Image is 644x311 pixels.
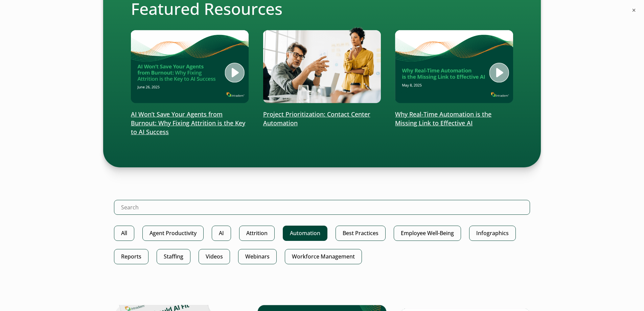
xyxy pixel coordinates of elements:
form: Search Intradiem [114,200,530,226]
p: Why Real-Time Automation is the Missing Link to Effective AI [395,110,513,128]
a: Attrition [239,226,275,241]
a: Employee Well-Being [394,226,461,241]
a: All [114,226,134,241]
a: Automation [283,226,327,241]
p: Project Prioritization: Contact Center Automation [263,110,381,128]
button: × [630,7,637,14]
a: AI [212,226,231,241]
a: Reports [114,249,148,264]
a: Agent Productivity [142,226,204,241]
p: AI Won’t Save Your Agents from Burnout: Why Fixing Attrition is the Key to AI Success [131,110,249,137]
a: Infographics [469,226,516,241]
a: Workforce Management [285,249,362,264]
a: Staffing [157,249,190,264]
a: Webinars [238,249,277,264]
a: Videos [199,249,230,264]
a: Best Practices [336,226,386,241]
a: Project Prioritization: Contact Center Automation [263,27,381,128]
a: AI Won’t Save Your Agents from Burnout: Why Fixing Attrition is the Key to AI Success [131,27,249,137]
input: Search [114,200,530,215]
a: Why Real-Time Automation is the Missing Link to Effective AI [395,27,513,128]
